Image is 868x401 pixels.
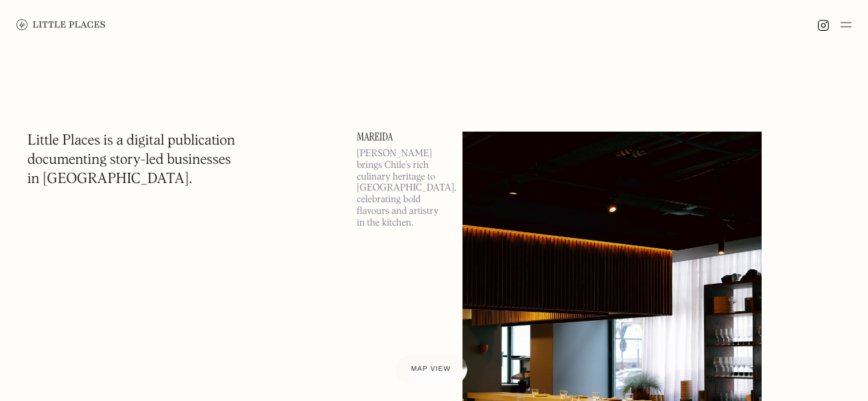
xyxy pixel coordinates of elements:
span: Map view [411,365,451,373]
a: Map view [395,354,467,385]
a: Mareida [357,132,446,143]
h1: Little Places is a digital publication documenting story-led businesses in [GEOGRAPHIC_DATA]. [27,132,235,189]
p: [PERSON_NAME] brings Chile’s rich culinary heritage to [GEOGRAPHIC_DATA], celebrating bold flavou... [357,148,446,229]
